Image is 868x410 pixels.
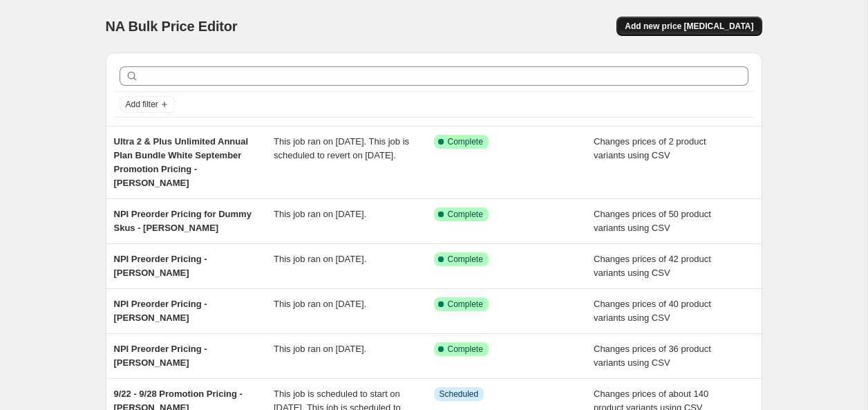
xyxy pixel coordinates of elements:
span: Complete [448,299,483,310]
span: Complete [448,136,483,147]
span: This job ran on [DATE]. [274,299,366,309]
span: This job ran on [DATE]. [274,254,366,264]
span: Changes prices of 40 product variants using CSV [594,299,711,323]
span: NPI Preorder Pricing - [PERSON_NAME] [114,299,207,323]
span: NPI Preorder Pricing - [PERSON_NAME] [114,344,207,368]
span: Changes prices of 50 product variants using CSV [594,209,711,233]
span: Scheduled [440,389,479,400]
span: Add filter [126,99,158,110]
span: Ultra 2 & Plus Unlimited Annual Plan Bundle White September Promotion Pricing - [PERSON_NAME] [114,136,249,188]
span: Changes prices of 2 product variants using CSV [594,136,706,160]
span: This job ran on [DATE]. This job is scheduled to revert on [DATE]. [274,136,409,160]
span: Changes prices of 42 product variants using CSV [594,254,711,278]
span: NPI Preorder Pricing for Dummy Skus - [PERSON_NAME] [114,209,252,233]
span: NA Bulk Price Editor [106,19,238,34]
button: Add filter [120,96,175,113]
span: Complete [448,254,483,265]
span: This job ran on [DATE]. [274,344,366,354]
span: Changes prices of 36 product variants using CSV [594,344,711,368]
button: Add new price [MEDICAL_DATA] [616,17,762,36]
span: This job ran on [DATE]. [274,209,366,219]
span: Complete [448,344,483,355]
span: NPI Preorder Pricing - [PERSON_NAME] [114,254,207,278]
span: Complete [448,209,483,220]
span: Add new price [MEDICAL_DATA] [625,21,753,32]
